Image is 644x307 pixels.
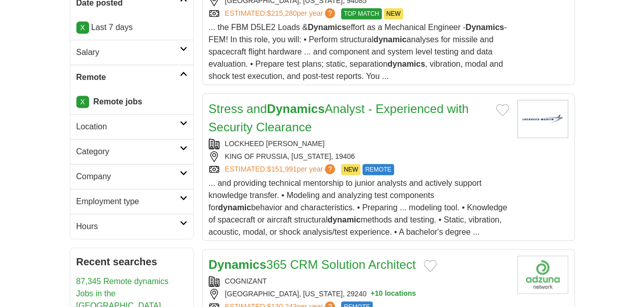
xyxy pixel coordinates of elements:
[209,258,416,271] a: Dynamics365 CRM Solution Architect
[70,189,193,214] a: Employment type
[341,164,360,175] span: NEW
[496,104,509,116] button: Add to favorite jobs
[517,256,568,294] img: Cognizant logo
[362,164,394,175] span: REMOTE
[70,214,193,239] a: Hours
[465,23,504,32] strong: Dynamics
[93,97,142,106] strong: Remote jobs
[387,60,425,68] strong: dynamics
[225,139,325,148] a: LOCKHEED [PERSON_NAME]
[225,164,338,175] a: ESTIMATED:$151,991per year?
[76,46,180,59] h2: Salary
[225,277,267,285] a: COGNIZANT
[76,146,180,158] h2: Category
[267,9,296,17] span: $215,280
[384,8,403,19] span: NEW
[70,114,193,139] a: Location
[76,121,180,133] h2: Location
[70,139,193,164] a: Category
[373,35,406,44] strong: dynamic
[218,203,251,212] strong: dynamic
[267,165,296,173] span: $151,991
[76,21,187,34] p: Last 7 days
[209,102,469,134] a: Stress andDynamicsAnalyst - Experienced with Security Clearance
[341,8,381,19] span: TOP MATCH
[424,260,437,272] button: Add to favorite jobs
[325,164,335,174] span: ?
[76,171,180,183] h2: Company
[76,254,187,269] h2: Recent searches
[225,8,338,19] a: ESTIMATED:$215,280per year?
[209,23,507,80] span: ... the FBM D5LE2 Loads & effort as a Mechanical Engineer - - FEM! In this role, you will: • Perf...
[209,289,509,299] div: [GEOGRAPHIC_DATA], [US_STATE], 29240
[267,102,324,116] strong: Dynamics
[70,65,193,90] a: Remote
[70,40,193,65] a: Salary
[307,23,346,32] strong: Dynamics
[371,289,375,299] span: +
[517,100,568,138] img: Lockheed Martin logo
[76,71,180,83] h2: Remote
[76,196,180,208] h2: Employment type
[325,8,335,18] span: ?
[209,258,266,271] strong: Dynamics
[76,21,89,34] a: X
[209,151,509,162] div: KING OF PRUSSIA, [US_STATE], 19406
[70,164,193,189] a: Company
[371,289,416,299] button: +10 locations
[76,96,89,108] a: X
[327,215,360,224] strong: dynamic
[209,179,508,236] span: ... and providing technical mentorship to junior analysts and actively support knowledge transfer...
[76,220,180,233] h2: Hours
